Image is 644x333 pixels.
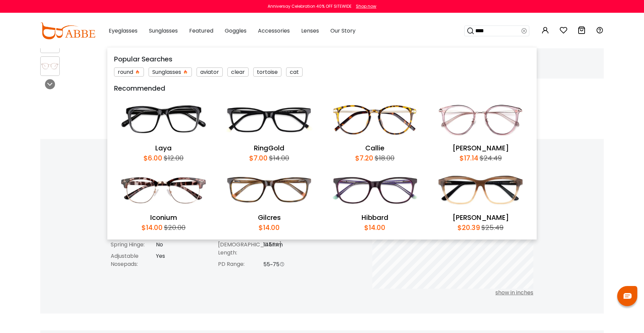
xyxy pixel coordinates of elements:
a: [PERSON_NAME] [452,213,509,222]
div: Popular Searches [114,54,530,64]
div: $18.00 [373,153,394,163]
img: chat [624,293,632,299]
div: $6.00 [144,153,162,163]
div: $12.00 [162,153,183,163]
span: Featured [189,27,213,35]
div: $14.00 [142,223,163,233]
div: tortoise [253,67,281,77]
div: cat [286,67,303,77]
a: Shop now [353,3,376,9]
div: Sunglasses [149,67,192,77]
div: [DEMOGRAPHIC_DATA] Length: [218,241,263,257]
div: $20.00 [163,223,185,233]
div: $25.49 [480,223,503,233]
div: PD Range: [218,260,263,269]
span: Goggles [225,27,247,35]
div: 145mm [263,241,319,257]
a: Hibbard [362,213,388,222]
div: $14.00 [259,223,280,233]
div: aviator [197,67,223,77]
div: $17.14 [460,153,478,163]
a: RingGold [254,143,284,153]
div: $7.00 [249,153,268,163]
div: $24.49 [478,153,502,163]
img: Laya [114,97,213,143]
img: Gilcres [220,166,319,213]
span: Eyeglasses [109,27,138,35]
a: [PERSON_NAME] [452,143,509,153]
img: Naomi [431,97,530,143]
img: RingGold [220,97,319,143]
div: Adjustable Nosepads: [111,252,156,268]
div: No [156,241,211,249]
div: Recommended [114,83,530,93]
span: Sunglasses [149,27,178,35]
a: Gilcres [258,213,281,222]
span: Accessories [258,27,290,35]
div: Spring Hinge: [111,241,156,249]
a: Laya [155,143,172,153]
img: Hibbard [325,166,424,213]
div: Anniversay Celebration 40% OFF SITEWIDE [268,3,352,9]
span: Our Story [330,27,356,35]
div: $20.39 [458,223,480,233]
img: Naomi Pink Metal , TR Eyeglasses , NosePads Frames from ABBE Glasses [41,61,59,71]
div: $14.00 [364,223,385,233]
i: PD Range Message [279,261,285,267]
img: Iconium [114,166,213,213]
div: Yes [156,252,211,268]
div: clear [227,67,249,77]
div: $14.00 [268,153,289,163]
div: round [114,67,144,77]
img: Callie [325,97,424,143]
div: 55~75 [263,260,319,269]
span: Lenses [301,27,319,35]
img: abbeglasses.com [40,22,95,39]
a: Iconium [150,213,177,222]
a: Callie [365,143,384,153]
img: Sonia [431,166,530,213]
div: $7.20 [355,153,373,163]
div: Shop now [356,3,376,9]
div: show in inches [372,289,533,297]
